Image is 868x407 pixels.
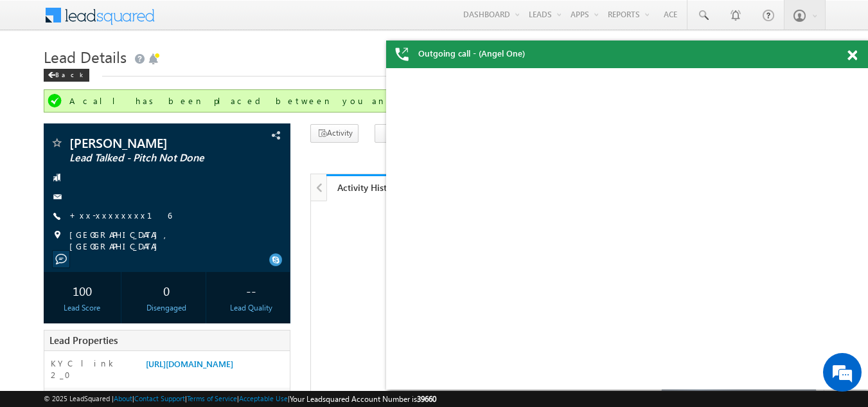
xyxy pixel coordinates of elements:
[375,124,423,143] button: Note
[131,278,202,302] div: 0
[69,152,222,165] span: Lead Talked - Pitch Not Done
[69,210,172,221] a: +xx-xxxxxxxx16
[69,95,802,107] div: A call has been placed between you and +xx-xxxxxxxx16
[44,393,436,405] span: © 2025 LeadSquared | | | | |
[47,302,118,314] div: Lead Score
[290,394,436,404] span: Your Leadsquared Account Number is
[215,278,287,302] div: --
[417,394,436,404] span: 39660
[146,358,233,369] a: [URL][DOMAIN_NAME]
[310,124,359,143] button: Activity
[47,278,118,302] div: 100
[326,174,411,201] a: Activity History
[44,69,89,82] div: Back
[49,334,118,347] span: Lead Properties
[187,394,237,402] a: Terms of Service
[44,46,127,67] span: Lead Details
[69,136,222,149] span: [PERSON_NAME]
[134,394,185,402] a: Contact Support
[51,357,134,381] label: KYC link 2_0
[69,229,269,252] span: [GEOGRAPHIC_DATA], [GEOGRAPHIC_DATA]
[131,302,202,314] div: Disengaged
[44,68,96,79] a: Back
[114,394,132,402] a: About
[239,394,288,402] a: Acceptable Use
[215,302,287,314] div: Lead Quality
[336,181,401,194] div: Activity History
[418,48,525,59] span: Outgoing call - (Angel One)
